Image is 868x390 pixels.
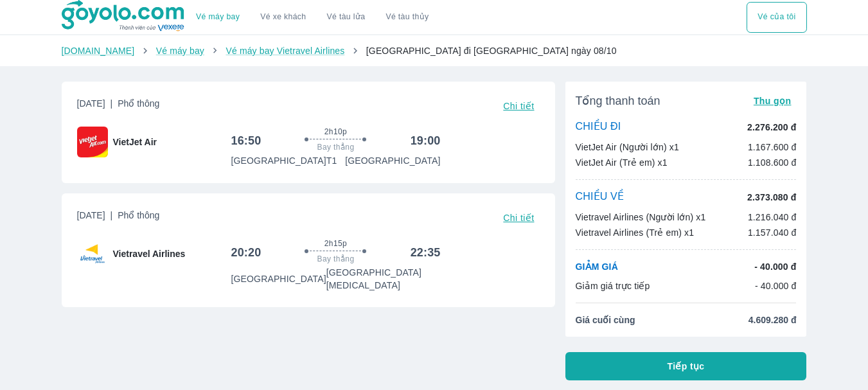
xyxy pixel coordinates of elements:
span: Bay thẳng [317,142,355,152]
button: Thu gọn [748,92,797,110]
p: [GEOGRAPHIC_DATA] T1 [231,154,337,167]
p: GIẢM GIÁ [576,260,618,273]
span: Chi tiết [503,101,534,111]
p: Vietravel Airlines (Trẻ em) x1 [576,226,695,239]
a: Vé tàu lửa [317,2,376,33]
span: Giá cuối cùng [576,314,635,326]
nav: breadcrumb [62,44,807,57]
h6: 22:35 [411,245,441,260]
span: Chi tiết [503,213,534,223]
span: | [111,210,113,220]
button: Chi tiết [498,209,539,227]
p: 2.373.080 đ [747,191,796,204]
p: Vietravel Airlines (Người lớn) x1 [576,211,706,224]
h6: 16:50 [231,133,261,148]
span: 4.609.280 đ [748,314,797,326]
span: | [111,98,113,109]
p: - 40.000 đ [755,279,797,292]
button: Vé tàu thủy [375,2,439,33]
span: VietJet Air [113,136,157,148]
p: [GEOGRAPHIC_DATA] [345,154,440,167]
a: Vé máy bay [196,12,240,22]
span: Tiếp tục [668,360,705,373]
span: [DATE] [77,209,160,227]
p: [GEOGRAPHIC_DATA] [MEDICAL_DATA] [326,266,441,292]
div: choose transportation mode [747,2,806,33]
span: Thu gọn [754,96,792,106]
span: Phổ thông [118,98,159,109]
a: Vé xe khách [260,12,306,22]
p: 1.157.040 đ [748,226,797,239]
p: Giảm giá trực tiếp [576,279,650,292]
p: VietJet Air (Người lớn) x1 [576,141,679,154]
p: - 40.000 đ [754,260,796,273]
button: Tiếp tục [565,352,807,380]
p: CHIỀU VỀ [576,190,624,204]
p: 1.108.600 đ [748,156,797,169]
span: [DATE] [77,97,160,115]
a: Vé máy bay Vietravel Airlines [226,46,344,56]
button: Chi tiết [498,97,539,115]
span: Bay thẳng [317,254,355,264]
p: 1.167.600 đ [748,141,797,154]
p: 1.216.040 đ [748,211,797,224]
span: Tổng thanh toán [576,93,660,109]
span: Phổ thông [118,210,159,220]
h6: 20:20 [231,245,261,260]
span: Vietravel Airlines [113,247,186,260]
span: 2h10p [324,127,347,137]
p: CHIỀU ĐI [576,120,621,134]
div: choose transportation mode [186,2,439,33]
span: 2h15p [324,238,347,249]
a: [DOMAIN_NAME] [62,46,135,56]
p: VietJet Air (Trẻ em) x1 [576,156,668,169]
p: [GEOGRAPHIC_DATA] [231,272,326,285]
button: Vé của tôi [747,2,806,33]
span: [GEOGRAPHIC_DATA] đi [GEOGRAPHIC_DATA] ngày 08/10 [366,46,617,56]
h6: 19:00 [411,133,441,148]
p: 2.276.200 đ [747,121,796,134]
a: Vé máy bay [156,46,204,56]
